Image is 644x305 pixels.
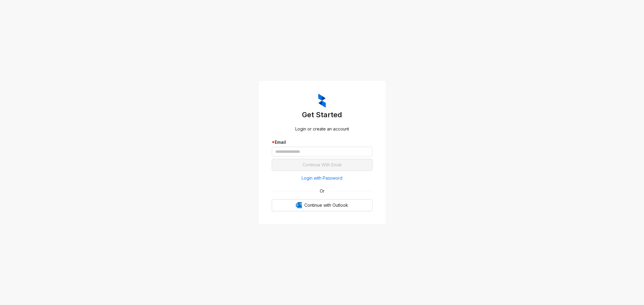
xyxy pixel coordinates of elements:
img: ZumaIcon [318,94,326,108]
img: Outlook [296,202,302,208]
button: Login with Password [272,173,373,183]
span: Continue with Outlook [304,202,348,209]
h3: Get Started [272,110,373,120]
button: Continue With Email [272,159,373,171]
div: Login or create an account [272,126,373,132]
span: Or [316,188,329,194]
div: Email [272,139,373,146]
span: Login with Password [302,175,342,181]
button: OutlookContinue with Outlook [272,199,373,211]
